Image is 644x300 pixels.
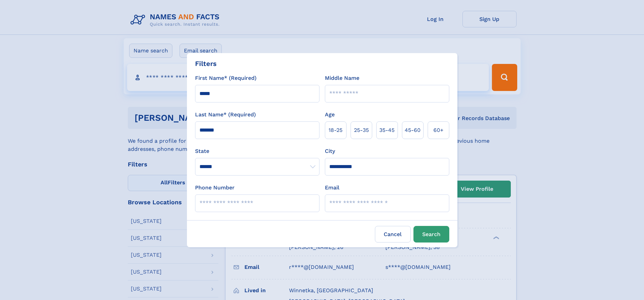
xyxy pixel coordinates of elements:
span: 60+ [433,126,444,134]
button: Search [413,226,449,243]
div: Filters [195,59,217,69]
span: 25‑35 [354,126,369,134]
label: Email [325,184,339,192]
label: City [325,147,335,155]
label: First Name* (Required) [195,74,257,82]
span: 18‑25 [329,126,342,134]
span: 45‑60 [405,126,421,134]
label: Age [325,111,335,119]
label: Last Name* (Required) [195,111,256,119]
label: Phone Number [195,184,235,192]
label: Cancel [375,226,411,243]
label: Middle Name [325,74,359,82]
label: State [195,147,319,155]
span: 35‑45 [379,126,395,134]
